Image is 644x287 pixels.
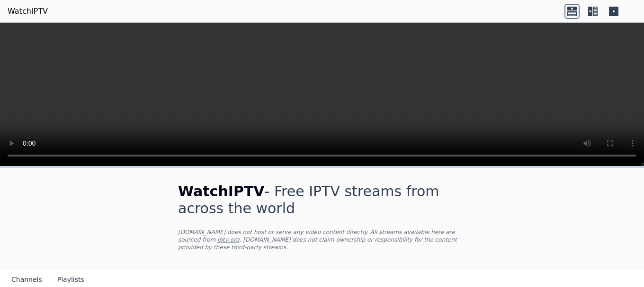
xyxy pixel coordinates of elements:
[178,183,466,217] h1: - Free IPTV streams from across the world
[8,6,48,17] a: WatchIPTV
[178,183,265,200] span: WatchIPTV
[217,236,240,243] a: iptv-org
[178,228,466,251] p: [DOMAIN_NAME] does not host or serve any video content directly. All streams available here are s...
